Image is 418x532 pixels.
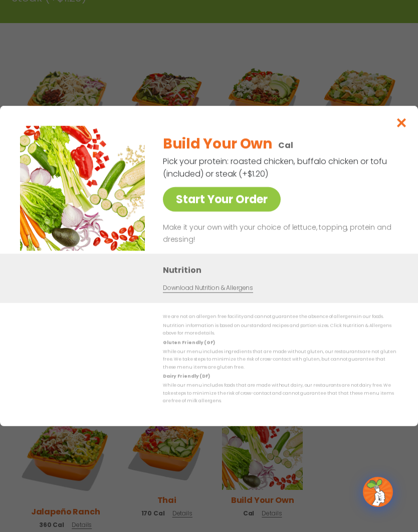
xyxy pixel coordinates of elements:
[163,133,272,154] h2: Build Your Own
[20,126,145,251] img: Featured product photo for Build Your Own
[163,348,398,371] p: While our menu includes ingredients that are made without gluten, our restaurants are not gluten ...
[278,139,293,151] p: Cal
[163,283,253,293] a: Download Nutrition & Allergens
[163,222,397,246] p: Make it your own with your choice of lettuce, topping, protein and dressing!
[163,264,403,276] h3: Nutrition
[163,187,281,212] a: Start Your Order
[163,382,398,405] p: While our menu includes foods that are made without dairy, our restaurants are not dairy free. We...
[385,106,418,139] button: Close modal
[364,478,392,506] img: wpChatIcon
[163,373,210,379] strong: Dairy Friendly (DF)
[163,155,388,180] p: Pick your protein: roasted chicken, buffalo chicken or tofu (included) or steak (+$1.20)
[163,322,398,337] p: Nutrition information is based on our standard recipes and portion sizes. Click Nutrition & Aller...
[163,313,398,320] p: We are not an allergen free facility and cannot guarantee the absence of allergens in our foods.
[163,339,215,345] strong: Gluten Friendly (GF)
